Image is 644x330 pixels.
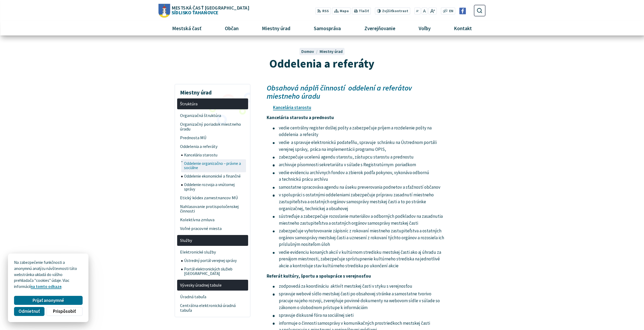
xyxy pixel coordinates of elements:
li: archivuje písomnosti sekretariátu v súlade s Registratúrnym poriadkom [273,161,445,168]
a: Voľby [409,21,440,35]
span: Portál elektronických služieb [GEOGRAPHIC_DATA] [184,265,245,278]
li: sústreďuje a zabezpečuje rozoslanie materiálov a odborných podkladov na zasadnutia miestneho zast... [273,213,445,227]
em: Obsahová náplň činností oddelení a referátov miestneho úradu [267,83,412,101]
span: Prispôsobiť [53,309,76,314]
span: Mestská časť [GEOGRAPHIC_DATA] [172,5,249,10]
span: Oddelenie organizačno – právne a sociálne [184,159,245,172]
span: Nahlasovanie protispoločenskej činnosti [180,202,245,216]
span: Vývesky úradnej tabule [180,281,245,290]
span: Kontakt [452,21,474,35]
img: Prejsť na Facebook stránku [459,8,466,14]
a: Organizačná štruktúra [177,111,248,120]
a: Oddelenie rozvoja a vnútornej správy [181,180,248,193]
a: Služby [177,235,248,246]
a: Oddelenie ekonomické a finančné [181,172,248,181]
span: Štruktúra [180,100,245,108]
span: Kolektívna zmluva [180,216,245,224]
strong: Kancelária starostu a prednostu [267,115,334,120]
a: Voľné pracovné miesta [177,224,248,233]
span: Domov [301,49,314,54]
span: Elektronické služby [180,248,245,256]
button: Zmenšiť veľkosť písma [414,7,421,15]
a: Kancelária starostu [273,105,311,110]
span: Oddelenie rozvoja a vnútornej správy [184,180,245,193]
a: Nahlasovanie protispoločenskej činnosti [177,202,248,216]
span: Samospráva [312,21,343,35]
a: Samospráva [304,21,351,35]
a: Kancelária starostu [181,151,248,159]
span: Ústredný portál verejnej správy [184,256,245,265]
span: Kancelária starostu [184,151,245,159]
a: Štruktúra [177,98,248,109]
a: Mapa [332,7,351,15]
a: Ústredný portál verejnej správy [181,256,248,265]
li: v spolupráci s ostatnými oddeleniami zabezpečuje prípravu zasadnutí miestneho zastupiteľstva a os... [273,192,445,212]
li: samostatne spracováva agendu na úseku preverovania podnetov a sťažností občanov [273,184,445,191]
span: Centrálna elektronická úradná tabuľa [180,301,245,315]
button: Prispôsobiť [46,307,82,316]
li: spravuje webové sídlo mestskej časti po obsahovej stránke a samostatne tvorivo pracuje na jeho ro... [273,291,445,311]
span: Miestny úrad [260,21,293,35]
a: Oddelenia a referáty [177,142,248,151]
a: Logo Sídlisko Ťahanovce, prejsť na domovskú stránku. [159,4,249,17]
span: Sídlisko Ťahanovce [170,5,249,15]
span: Voľné pracovné miesta [180,224,245,233]
strong: Referát kultúry, športu a spolupráce s verejnosťou [267,273,371,279]
span: Mestská časť [170,21,204,35]
button: Prijať anonymné [14,296,82,305]
li: vedie a spravuje elektronickú podateľňu, spravuje schránku na Ústrednom portáli verejnej správy, ... [273,139,445,153]
a: Zverejňovanie [355,21,405,35]
li: zabezpečuje vyhotovovanie zápisníc z rokovaní miestneho zastupiteľstva a ostatných orgánov samosp... [273,228,445,248]
li: zodpovedá za koordináciu aktivít mestskej časti v styku s verejnosťou [273,283,445,290]
span: Tlačiť [359,9,369,13]
span: RSS [322,8,329,14]
li: vedie evidenciu archívnych fondov a zbierok podľa pokynov, vykonáva odbornú a technickú prácu arc... [273,169,445,183]
a: na tomto odkaze [31,284,61,289]
a: Vývesky úradnej tabule [177,280,248,291]
span: Odmietnuť [19,309,40,314]
span: Oddelenia a referáty [180,142,245,151]
span: Úradná tabuľa [180,293,245,301]
span: Prednosta MÚ [180,133,245,142]
span: Zverejňovanie [362,21,397,35]
a: Portál elektronických služieb [GEOGRAPHIC_DATA] [181,265,248,278]
span: Oddelenia a referáty [269,56,374,71]
li: spravuje diskusné fóra na sociálnej sieti [273,312,445,319]
a: Etický kódex zamestnancov MÚ [177,193,248,202]
button: Odmietnuť [14,307,44,316]
a: Oddelenie organizačno – právne a sociálne [181,159,248,172]
button: Nastaviť pôvodnú veľkosť písma [422,7,427,15]
span: Etický kódex zamestnancov MÚ [180,193,245,202]
a: Centrálna elektronická úradná tabuľa [177,301,248,315]
button: Zväčšiť veľkosť písma [428,7,437,15]
h3: Miestny úrad [177,85,248,97]
a: Elektronické služby [177,248,248,256]
span: kontrast [382,9,408,13]
a: Organizačný poriadok miestneho úradu [177,120,248,133]
span: Voľby [417,21,432,35]
span: Mapa [340,8,349,14]
span: Občan [223,21,241,35]
a: RSS [315,7,331,15]
span: Služby [180,236,245,245]
span: Organizačný poriadok miestneho úradu [180,120,245,133]
a: Domov [301,49,319,54]
p: Na zabezpečenie funkčnosti a anonymnú analýzu návštevnosti táto webstránka ukladá do vášho prehli... [14,260,82,290]
span: Prijať anonymné [33,298,64,303]
a: Miestny úrad [252,21,300,35]
a: Miestny úrad [320,49,343,54]
button: Tlačiť [352,7,371,15]
a: Úradná tabuľa [177,293,248,301]
a: Mestská časť [163,21,211,35]
a: Kontakt [444,21,481,35]
img: Prejsť na domovskú stránku [159,4,170,17]
span: EN [449,8,453,14]
li: vedie centrálny register došlej pošty a zabezpečuje príjem a rozdelenie pošty na oddelenia a refe... [273,125,445,138]
span: Zvýšiť [382,9,392,13]
span: Oddelenie ekonomické a finančné [184,172,245,181]
button: Zvýšiťkontrast [375,7,410,15]
span: Organizačná štruktúra [180,111,245,120]
a: Občan [215,21,248,35]
a: EN [448,8,455,14]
